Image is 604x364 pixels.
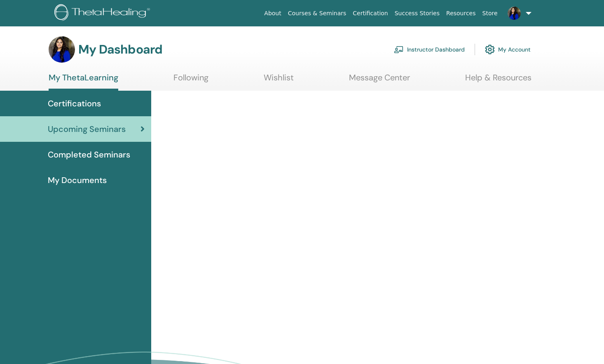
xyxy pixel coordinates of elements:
[485,40,531,59] a: My Account
[349,6,391,21] a: Certification
[173,73,208,89] a: Following
[261,6,284,21] a: About
[394,40,465,59] a: Instructor Dashboard
[443,6,479,21] a: Resources
[49,73,118,91] a: My ThetaLearning
[485,42,495,56] img: cog.svg
[349,73,410,89] a: Message Center
[285,6,350,21] a: Courses & Seminars
[78,42,162,57] h3: My Dashboard
[54,4,153,23] img: logo.png
[48,174,107,186] span: My Documents
[264,73,294,89] a: Wishlist
[508,7,521,20] img: default.jpg
[48,97,101,110] span: Certifications
[391,6,443,21] a: Success Stories
[49,36,75,63] img: default.jpg
[394,46,404,53] img: chalkboard-teacher.svg
[479,6,501,21] a: Store
[48,123,126,135] span: Upcoming Seminars
[465,73,531,89] a: Help & Resources
[48,148,130,161] span: Completed Seminars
